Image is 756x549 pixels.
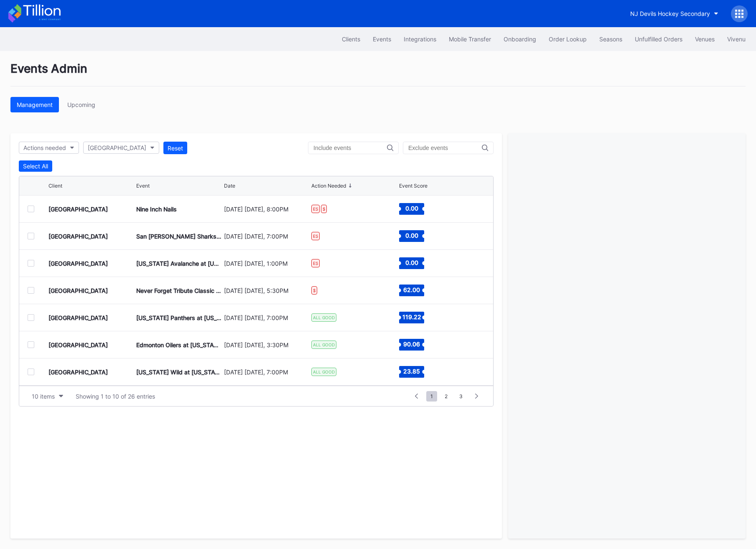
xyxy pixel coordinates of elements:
div: [GEOGRAPHIC_DATA] [48,287,108,294]
div: Upcoming [67,101,95,108]
div: [GEOGRAPHIC_DATA] [48,206,108,213]
div: Showing 1 to 10 of 26 entries [76,393,155,400]
button: Integrations [397,31,443,47]
button: Management [10,97,59,112]
div: [DATE] [DATE], 3:30PM [224,341,310,348]
text: 0.00 [405,259,418,266]
div: Client [48,183,62,189]
div: San [PERSON_NAME] Sharks at [US_STATE] Devils [136,233,222,240]
div: ES [311,205,320,213]
div: [DATE] [DATE], 7:00PM [224,314,310,321]
div: ES [311,232,320,240]
div: $ [321,205,327,213]
div: [DATE] [DATE], 1:00PM [224,260,310,267]
div: [GEOGRAPHIC_DATA] [48,369,108,376]
input: Exclude events [408,145,482,151]
div: Unfulfilled Orders [635,36,682,43]
text: 23.85 [403,368,420,375]
div: Select All [23,163,48,170]
div: Date [224,183,235,189]
div: Actions needed [23,144,66,151]
text: 0.00 [405,232,418,239]
div: Venues [695,36,715,43]
div: [US_STATE] Avalanche at [US_STATE] Devils [136,260,222,267]
button: Select All [19,160,52,172]
div: Never Forget Tribute Classic (Houston vs [US_STATE]) [136,287,222,294]
button: Venues [689,31,721,47]
div: ES [311,259,320,267]
button: Upcoming [61,97,102,112]
text: 0.00 [405,205,418,212]
div: Events Admin [10,61,746,86]
div: Seasons [599,36,622,43]
button: Reset [163,142,187,154]
div: [DATE] [DATE], 5:30PM [224,287,310,294]
div: Integrations [404,36,436,43]
div: [US_STATE] Wild at [US_STATE] Devils [136,369,222,376]
button: NJ Devils Hockey Secondary [624,6,725,21]
span: 1 [426,391,437,402]
div: [DATE] [DATE], 7:00PM [224,233,310,240]
div: Events [373,36,391,43]
text: 119.22 [402,313,421,320]
div: Clients [342,36,360,43]
span: 2 [440,391,452,402]
button: Actions needed [19,142,79,154]
div: Nine Inch Nails [136,206,177,213]
div: ALL GOOD [311,368,336,376]
button: Seasons [593,31,629,47]
div: Order Lookup [549,36,587,43]
div: NJ Devils Hockey Secondary [630,10,710,17]
text: 90.06 [403,341,420,348]
div: [US_STATE] Panthers at [US_STATE] Devils [136,314,222,321]
div: [GEOGRAPHIC_DATA] [48,314,108,321]
text: 62.00 [403,286,420,293]
div: Event Score [399,183,428,189]
button: Onboarding [497,31,542,47]
div: Mobile Transfer [449,36,491,43]
div: Onboarding [504,36,536,43]
div: ALL GOOD [311,313,336,322]
div: 10 items [32,393,55,400]
div: Event [136,183,150,189]
button: 10 items [28,391,67,402]
div: [GEOGRAPHIC_DATA] [48,341,108,348]
button: Order Lookup [542,31,593,47]
button: Events [367,31,397,47]
div: Action Needed [311,183,346,189]
div: [GEOGRAPHIC_DATA] [88,144,146,151]
div: [GEOGRAPHIC_DATA] [48,233,108,240]
input: Include events [313,145,387,151]
button: Clients [336,31,367,47]
div: [DATE] [DATE], 8:00PM [224,206,310,213]
div: [DATE] [DATE], 7:00PM [224,369,310,376]
div: Vivenu [727,36,746,43]
div: [GEOGRAPHIC_DATA] [48,260,108,267]
div: Management [17,101,53,108]
div: Reset [168,145,183,152]
span: 3 [455,391,467,402]
button: Unfulfilled Orders [629,31,689,47]
button: Vivenu [721,31,752,47]
div: Edmonton Oilers at [US_STATE] Devils [136,341,222,348]
button: [GEOGRAPHIC_DATA] [83,142,159,154]
div: $ [311,286,317,295]
button: Mobile Transfer [443,31,497,47]
div: ALL GOOD [311,341,336,349]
